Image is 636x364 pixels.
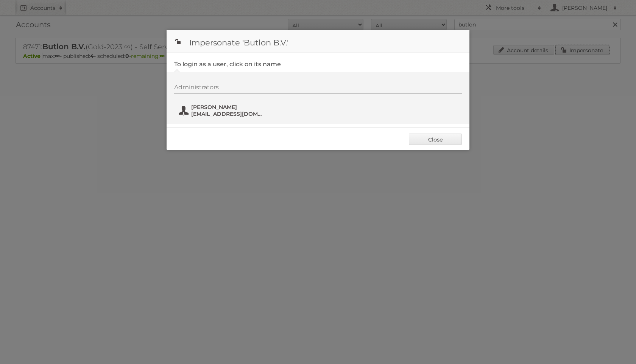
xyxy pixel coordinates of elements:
h1: Impersonate 'Butlon B.V.' [167,30,469,53]
span: [EMAIL_ADDRESS][DOMAIN_NAME] [191,110,265,117]
div: Administrators [174,84,462,93]
legend: To login as a user, click on its name [174,61,281,68]
button: [PERSON_NAME] [EMAIL_ADDRESS][DOMAIN_NAME] [178,103,267,118]
a: Close [409,134,462,145]
span: [PERSON_NAME] [191,104,265,110]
